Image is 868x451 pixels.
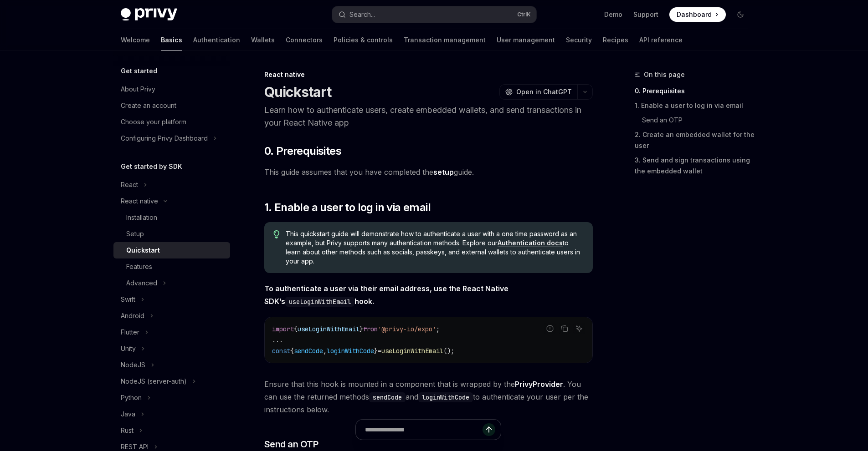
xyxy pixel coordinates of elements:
[121,360,145,370] div: NodeJS
[418,392,473,402] code: loginWithCode
[515,380,563,389] a: PrivyProvider
[378,325,436,333] span: '@privy-io/expo'
[113,193,230,209] button: Toggle React native section
[374,347,378,355] span: }
[121,343,136,354] div: Unity
[113,275,230,291] button: Toggle Advanced section
[113,81,230,97] a: About Privy
[378,347,381,355] span: =
[113,130,230,147] button: Toggle Configuring Privy Dashboard section
[497,29,555,51] a: User management
[544,323,556,334] button: Report incorrect code
[499,84,577,100] button: Open in ChatGPT
[635,153,755,178] a: 3. Send and sign transactions using the embedded wallet
[635,127,755,153] a: 2. Create an embedded wallet for the user
[436,325,440,333] span: ;
[603,29,628,51] a: Recipes
[264,378,593,416] span: Ensure that this hook is mounted in a component that is wrapped by the . You can use the returned...
[323,347,327,355] span: ,
[604,10,622,19] a: Demo
[113,226,230,242] a: Setup
[264,84,332,100] h1: Quickstart
[733,7,748,22] button: Toggle dark mode
[264,144,341,158] span: 0. Prerequisites
[381,347,443,355] span: useLoginWithEmail
[121,117,186,127] div: Choose your platform
[193,29,240,51] a: Authentication
[360,325,363,333] span: }
[161,29,182,51] a: Basics
[121,294,135,305] div: Swift
[498,239,563,247] a: Authentication docs
[516,87,572,96] span: Open in ChatGPT
[121,196,158,207] div: React native
[635,84,755,98] a: 0. Prerequisites
[272,347,290,355] span: const
[121,84,155,95] div: About Privy
[286,29,323,51] a: Connectors
[113,422,230,439] button: Toggle Rust section
[121,425,134,436] div: Rust
[286,229,583,266] span: This quickstart guide will demonstrate how to authenticate a user with a one time password as an ...
[644,69,685,80] span: On this page
[334,29,393,51] a: Policies & controls
[677,10,712,19] span: Dashboard
[121,66,157,76] h5: Get started
[121,310,144,321] div: Android
[113,291,230,308] button: Toggle Swift section
[121,161,182,172] h5: Get started by SDK
[443,347,454,355] span: ();
[121,327,139,338] div: Flutter
[369,392,406,402] code: sendCode
[635,113,755,127] a: Send an OTP
[433,167,454,177] a: setup
[264,200,431,215] span: 1. Enable a user to log in via email
[121,409,135,420] div: Java
[113,258,230,275] a: Features
[113,177,230,193] button: Toggle React section
[483,423,495,436] button: Send message
[126,261,152,272] div: Features
[327,347,374,355] span: loginWithCode
[332,6,536,23] button: Open search
[121,29,150,51] a: Welcome
[566,29,592,51] a: Security
[251,29,275,51] a: Wallets
[121,179,138,190] div: React
[559,323,570,334] button: Copy the contents from the code block
[126,245,160,256] div: Quickstart
[273,230,280,238] svg: Tip
[121,392,142,403] div: Python
[113,357,230,373] button: Toggle NodeJS section
[121,376,187,387] div: NodeJS (server-auth)
[264,104,593,129] p: Learn how to authenticate users, create embedded wallets, and send transactions in your React Nat...
[517,11,531,18] span: Ctrl K
[113,97,230,114] a: Create an account
[635,98,755,113] a: 1. Enable a user to log in via email
[573,323,585,334] button: Ask AI
[113,242,230,258] a: Quickstart
[294,325,298,333] span: {
[121,8,177,21] img: dark logo
[639,29,683,51] a: API reference
[365,420,483,440] input: Ask a question...
[126,278,157,289] div: Advanced
[294,347,323,355] span: sendCode
[264,166,593,178] span: This guide assumes that you have completed the guide.
[290,347,294,355] span: {
[272,336,283,344] span: ...
[264,284,508,306] strong: To authenticate a user via their email address, use the React Native SDK’s hook.
[404,29,486,51] a: Transaction management
[363,325,378,333] span: from
[113,308,230,324] button: Toggle Android section
[285,297,354,307] code: useLoginWithEmail
[298,325,360,333] span: useLoginWithEmail
[669,7,726,22] a: Dashboard
[113,406,230,422] button: Toggle Java section
[113,209,230,226] a: Installation
[126,228,144,239] div: Setup
[113,373,230,390] button: Toggle NodeJS (server-auth) section
[113,340,230,357] button: Toggle Unity section
[121,133,208,144] div: Configuring Privy Dashboard
[633,10,658,19] a: Support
